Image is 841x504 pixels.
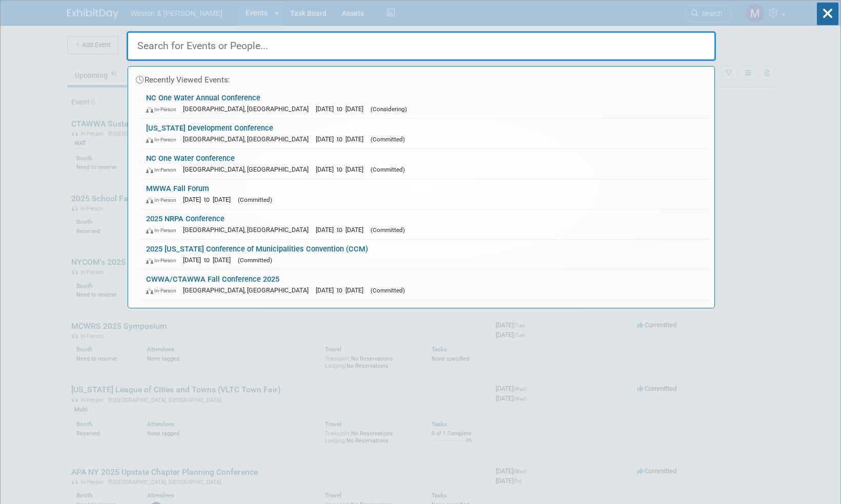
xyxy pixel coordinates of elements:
[146,166,181,173] span: In-Person
[316,165,368,173] span: [DATE] to [DATE]
[141,209,709,239] a: 2025 NRPA Conference In-Person [GEOGRAPHIC_DATA], [GEOGRAPHIC_DATA] [DATE] to [DATE] (Committed)
[371,136,405,143] span: (Committed)
[127,31,716,61] input: Search for Events or People...
[146,136,181,143] span: In-Person
[238,257,272,264] span: (Committed)
[316,286,368,294] span: [DATE] to [DATE]
[183,196,236,203] span: [DATE] to [DATE]
[238,196,272,203] span: (Committed)
[371,166,405,173] span: (Committed)
[146,287,181,294] span: In-Person
[133,67,709,89] div: Recently Viewed Events:
[371,106,407,113] span: (Considering)
[141,179,709,209] a: MWWA Fall Forum In-Person [DATE] to [DATE] (Committed)
[316,105,368,113] span: [DATE] to [DATE]
[183,105,314,113] span: [GEOGRAPHIC_DATA], [GEOGRAPHIC_DATA]
[183,165,314,173] span: [GEOGRAPHIC_DATA], [GEOGRAPHIC_DATA]
[141,119,709,149] a: [US_STATE] Development Conference In-Person [GEOGRAPHIC_DATA], [GEOGRAPHIC_DATA] [DATE] to [DATE]...
[146,197,181,203] span: In-Person
[183,226,314,234] span: [GEOGRAPHIC_DATA], [GEOGRAPHIC_DATA]
[183,286,314,294] span: [GEOGRAPHIC_DATA], [GEOGRAPHIC_DATA]
[316,226,368,234] span: [DATE] to [DATE]
[146,227,181,234] span: In-Person
[141,149,709,179] a: NC One Water Conference In-Person [GEOGRAPHIC_DATA], [GEOGRAPHIC_DATA] [DATE] to [DATE] (Committed)
[141,270,709,300] a: CWWA/CTAWWA Fall Conference 2025 In-Person [GEOGRAPHIC_DATA], [GEOGRAPHIC_DATA] [DATE] to [DATE] ...
[371,287,405,294] span: (Committed)
[183,256,236,264] span: [DATE] to [DATE]
[146,257,181,264] span: In-Person
[316,135,368,143] span: [DATE] to [DATE]
[146,106,181,113] span: In-Person
[141,240,709,269] a: 2025 [US_STATE] Conference of Municipalities Convention (CCM) In-Person [DATE] to [DATE] (Committed)
[141,89,709,118] a: NC One Water Annual Conference In-Person [GEOGRAPHIC_DATA], [GEOGRAPHIC_DATA] [DATE] to [DATE] (C...
[371,226,405,234] span: (Committed)
[183,135,314,143] span: [GEOGRAPHIC_DATA], [GEOGRAPHIC_DATA]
